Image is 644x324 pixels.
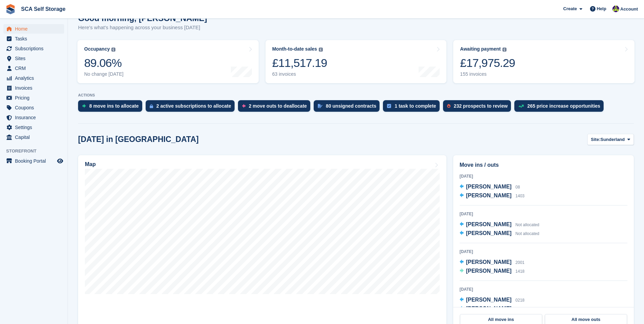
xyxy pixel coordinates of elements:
[84,46,110,52] div: Occupancy
[620,6,638,13] span: Account
[460,211,627,217] div: [DATE]
[460,46,501,52] div: Awaiting payment
[238,100,314,115] a: 2 move outs to deallocate
[460,229,539,238] a: [PERSON_NAME] Not allocated
[3,103,64,112] a: menu
[466,193,512,198] span: [PERSON_NAME]
[84,56,124,70] div: 89.06%
[15,113,56,122] span: Insurance
[587,134,634,145] button: Site: Sunderland
[318,104,323,108] img: contract_signature_icon-13c848040528278c33f63329250d36e43548de30e8caae1d1a13099fd9432cc5.svg
[15,54,56,63] span: Sites
[515,307,539,311] span: Not allocated
[272,46,317,52] div: Month-to-date sales
[466,221,512,227] span: [PERSON_NAME]
[466,230,512,236] span: [PERSON_NAME]
[146,100,238,115] a: 2 active subscriptions to allocate
[78,24,207,32] p: Here's what's happening across your business [DATE]
[272,71,327,77] div: 63 invoices
[466,184,512,190] span: [PERSON_NAME]
[563,5,577,12] span: Create
[518,105,524,108] img: price_increase_opportunities-93ffe204e8149a01c8c9dc8f82e8f89637d9d84a8eef4429ea346261dce0b2c0.svg
[383,100,443,115] a: 1 task to complete
[3,54,64,63] a: menu
[157,103,231,109] div: 2 active subscriptions to allocate
[15,44,56,53] span: Subscriptions
[85,161,96,167] h2: Map
[249,103,307,109] div: 2 move outs to deallocate
[601,136,625,143] span: Sunderland
[515,269,525,274] span: 1418
[447,104,450,108] img: prospect-51fa495bee0391a8d652442698ab0144808aea92771e9ea1ae160a38d050c398.svg
[460,71,515,77] div: 155 invoices
[527,103,600,109] div: 265 price increase opportunities
[460,286,627,292] div: [DATE]
[443,100,515,115] a: 232 prospects to review
[460,56,515,70] div: £17,975.29
[78,135,199,144] h2: [DATE] in [GEOGRAPHIC_DATA]
[56,157,64,165] a: Preview store
[514,100,607,115] a: 265 price increase opportunities
[15,123,56,132] span: Settings
[15,24,56,34] span: Home
[597,5,606,12] span: Help
[15,156,56,166] span: Booking Portal
[15,64,56,73] span: CRM
[460,183,520,192] a: [PERSON_NAME] 08
[394,103,436,109] div: 1 task to complete
[15,34,56,43] span: Tasks
[3,113,64,122] a: menu
[77,40,259,83] a: Occupancy 89.06% No change [DATE]
[460,267,525,276] a: [PERSON_NAME] 1418
[18,3,68,15] a: SCA Self Storage
[515,298,525,303] span: 0218
[6,148,68,155] span: Storefront
[242,104,245,108] img: move_outs_to_deallocate_icon-f764333ba52eb49d3ac5e1228854f67142a1ed5810a6f6cc68b1a99e826820c5.svg
[454,103,508,109] div: 232 prospects to review
[15,73,56,83] span: Analytics
[78,93,634,97] p: ACTIONS
[460,249,627,255] div: [DATE]
[15,103,56,112] span: Coupons
[502,48,507,52] img: icon-info-grey-7440780725fd019a000dd9b08b2336e03edf1995a4989e88bcd33f0948082b44.svg
[3,156,64,166] a: menu
[265,40,447,83] a: Month-to-date sales £11,517.19 63 invoices
[453,40,634,83] a: Awaiting payment £17,975.29 155 invoices
[466,297,512,303] span: [PERSON_NAME]
[272,56,327,70] div: £11,517.19
[150,104,153,108] img: active_subscription_to_allocate_icon-d502201f5373d7db506a760aba3b589e785aa758c864c3986d89f69b8ff3...
[460,161,627,169] h2: Move ins / outs
[314,100,383,115] a: 80 unsigned contracts
[460,220,539,229] a: [PERSON_NAME] Not allocated
[466,306,512,311] span: [PERSON_NAME]
[387,104,391,108] img: task-75834270c22a3079a89374b754ae025e5fb1db73e45f91037f5363f120a921f8.svg
[5,4,16,14] img: stora-icon-8386f47178a22dfd0bd8f6a31ec36ba5ce8667c1dd55bd0f319d3a0aa187defe.svg
[3,64,64,73] a: menu
[460,258,525,267] a: [PERSON_NAME] 2001
[326,103,376,109] div: 80 unsigned contracts
[15,93,56,103] span: Pricing
[78,100,146,115] a: 8 move ins to allocate
[3,83,64,93] a: menu
[319,48,323,52] img: icon-info-grey-7440780725fd019a000dd9b08b2336e03edf1995a4989e88bcd33f0948082b44.svg
[84,71,124,77] div: No change [DATE]
[591,136,601,143] span: Site:
[515,194,525,198] span: 1403
[15,83,56,93] span: Invoices
[515,222,539,227] span: Not allocated
[111,48,115,52] img: icon-info-grey-7440780725fd019a000dd9b08b2336e03edf1995a4989e88bcd33f0948082b44.svg
[612,5,619,12] img: Thomas Webb
[466,259,512,265] span: [PERSON_NAME]
[515,260,525,265] span: 2001
[82,104,86,108] img: move_ins_to_allocate_icon-fdf77a2bb77ea45bf5b3d319d69a93e2d87916cf1d5bf7949dd705db3b84f3ca.svg
[15,132,56,142] span: Capital
[466,268,512,274] span: [PERSON_NAME]
[3,24,64,34] a: menu
[515,231,539,236] span: Not allocated
[3,123,64,132] a: menu
[3,34,64,43] a: menu
[460,296,525,305] a: [PERSON_NAME] 0218
[515,185,520,190] span: 08
[460,192,525,200] a: [PERSON_NAME] 1403
[3,73,64,83] a: menu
